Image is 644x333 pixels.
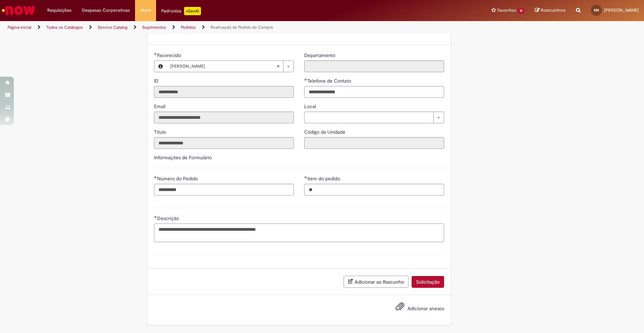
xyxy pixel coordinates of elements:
[594,8,599,12] span: KM
[154,176,157,179] span: Obrigatório Preenchido
[154,112,294,123] input: Email
[157,52,182,58] span: Necessários - Favorecido
[304,60,444,72] input: Departamento
[304,112,444,123] a: Limpar campo Local
[154,129,167,135] label: Somente leitura - Título
[154,154,212,161] label: Informações de Formulário
[154,223,444,242] textarea: Descrição
[181,25,196,30] a: Pedidos
[157,215,180,221] span: Descrição
[154,216,157,218] span: Obrigatório Preenchido
[154,103,167,110] label: Somente leitura - Email
[154,129,167,135] span: Somente leitura - Título
[154,53,157,55] span: Obrigatório Preenchido
[273,61,283,72] abbr: Limpar campo Favorecido
[170,61,276,72] span: [PERSON_NAME]
[154,86,294,98] input: ID
[412,276,444,288] button: Solicitação
[154,137,294,149] input: Título
[304,176,307,179] span: Obrigatório Preenchido
[304,86,444,98] input: Telefone de Contato
[307,175,342,182] span: Item do pedido
[304,52,337,58] span: Somente leitura - Departamento
[407,305,444,312] span: Adicionar anexos
[304,129,347,135] label: Somente leitura - Código da Unidade
[82,7,130,14] span: Despesas Corporativas
[98,25,127,30] a: Service Catalog
[307,78,353,84] span: Telefone de Contato
[344,276,408,288] button: Adicionar ao Rascunho
[46,25,83,30] a: Todos os Catálogos
[394,300,406,316] button: Adicionar anexos
[541,7,566,13] span: Rascunhos
[497,7,516,14] span: Favoritos
[304,78,307,81] span: Obrigatório Preenchido
[161,7,201,15] div: Padroniza
[154,184,294,196] input: Número do Pedido
[5,21,424,34] ul: Trilhas de página
[184,7,201,15] p: +GenAi
[154,61,167,72] button: Favorecido, Visualizar este registro Karen Vargas Martins
[154,77,160,84] label: Somente leitura - ID
[142,25,166,30] a: Suprimentos
[167,61,294,72] a: [PERSON_NAME]Limpar campo Favorecido
[47,7,71,14] span: Requisições
[157,175,199,182] span: Número do Pedido
[8,25,31,30] a: Página inicial
[535,7,566,14] a: Rascunhos
[518,8,525,14] span: 12
[1,3,36,17] img: ServiceNow
[211,25,273,30] a: Reativação de Pedido de Compra
[304,103,317,110] span: Local
[604,7,639,13] span: [PERSON_NAME]
[304,184,444,196] input: Item do pedido
[140,7,151,14] span: More
[304,52,337,59] label: Somente leitura - Departamento
[304,129,347,135] span: Somente leitura - Código da Unidade
[304,137,444,149] input: Código da Unidade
